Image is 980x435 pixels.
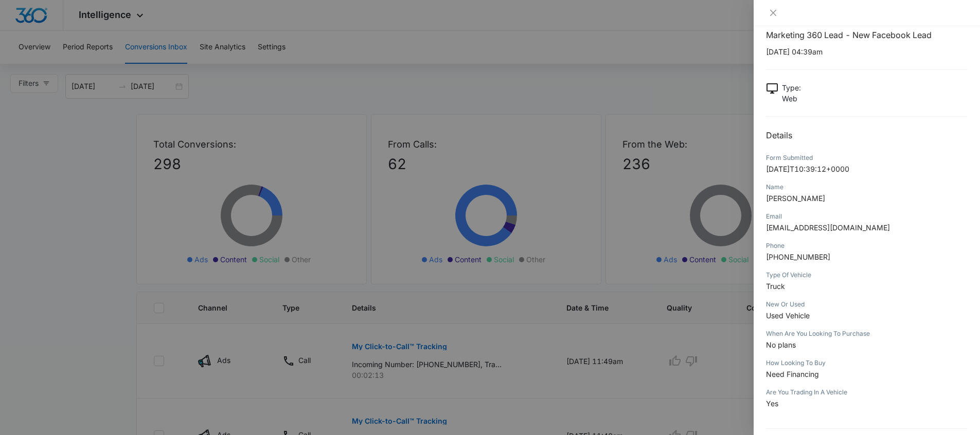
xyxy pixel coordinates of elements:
h1: Marketing 360 Lead - New Facebook Lead [766,29,968,41]
div: New Or Used [766,300,968,309]
div: Email [766,212,968,221]
div: Name [766,183,968,192]
span: Yes [766,399,778,408]
h2: Details [766,129,968,141]
div: Are You Trading In A Vehicle [766,388,968,397]
p: Type : [782,82,801,93]
span: Need Financing [766,370,819,378]
span: Used Vehicle [766,311,810,320]
div: When Are You Looking To Purchase [766,329,968,338]
span: Truck [766,282,785,291]
span: [DATE]T10:39:12+0000 [766,165,849,173]
div: Form Submitted [766,153,968,162]
span: [PERSON_NAME] [766,194,825,203]
span: close [769,9,777,17]
div: Type Of Vehicle [766,270,968,280]
button: Close [766,8,780,17]
div: Phone [766,241,968,250]
p: [DATE] 04:39am [766,46,968,57]
span: No plans [766,340,796,349]
div: How Looking To Buy [766,358,968,368]
span: [EMAIL_ADDRESS][DOMAIN_NAME] [766,223,890,232]
span: [PHONE_NUMBER] [766,252,830,261]
p: Web [782,93,801,104]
